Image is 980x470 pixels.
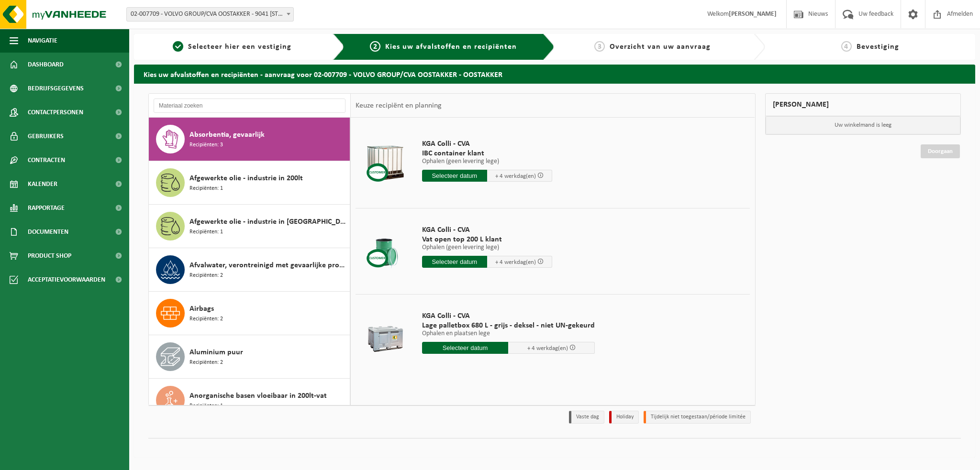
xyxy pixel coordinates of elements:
span: + 4 werkdag(en) [495,259,536,265]
span: 02-007709 - VOLVO GROUP/CVA OOSTAKKER - 9041 OOSTAKKER, SMALLEHEERWEG 31 [127,8,293,21]
span: Product Shop [28,244,71,268]
span: Airbags [189,303,214,315]
p: Ophalen (geen levering lege) [422,158,552,165]
span: + 4 werkdag(en) [527,345,568,351]
span: Overzicht van uw aanvraag [610,43,711,51]
span: Vat open top 200 L klant [422,235,552,244]
input: Selecteer datum [422,256,487,268]
span: KGA Colli - CVA [422,139,552,149]
span: Navigatie [28,29,57,53]
button: Anorganische basen vloeibaar in 200lt-vat Recipiënten: 1 [149,379,350,422]
span: Rapportage [28,196,65,220]
button: Afvalwater, verontreinigd met gevaarlijke producten Recipiënten: 2 [149,248,350,292]
span: Absorbentia, gevaarlijk [189,129,265,141]
li: Tijdelijk niet toegestaan/période limitée [644,411,751,424]
span: 2 [370,41,380,52]
span: Recipiënten: 2 [189,315,223,324]
span: Aluminium puur [189,347,243,358]
div: [PERSON_NAME] [765,93,961,116]
span: IBC container klant [422,149,552,158]
a: 1Selecteer hier een vestiging [139,41,325,53]
li: Vaste dag [569,411,604,424]
span: Afvalwater, verontreinigd met gevaarlijke producten [189,260,347,271]
span: Lage palletbox 680 L - grijs - deksel - niet UN-gekeurd [422,321,595,330]
span: Afgewerkte olie - industrie in [GEOGRAPHIC_DATA] [189,216,347,228]
div: Keuze recipiënt en planning [351,94,446,118]
span: 3 [594,41,605,52]
li: Holiday [609,411,639,424]
p: Uw winkelmand is leeg [766,116,961,134]
span: Acceptatievoorwaarden [28,268,105,292]
button: Afgewerkte olie - industrie in 200lt Recipiënten: 1 [149,161,350,205]
span: Documenten [28,220,68,244]
input: Materiaal zoeken [154,98,345,113]
strong: [PERSON_NAME] [729,11,777,18]
span: KGA Colli - CVA [422,311,595,321]
span: + 4 werkdag(en) [495,173,536,179]
span: KGA Colli - CVA [422,225,552,235]
span: Contracten [28,148,65,172]
span: Recipiënten: 3 [189,141,223,150]
span: Selecteer hier een vestiging [188,43,291,51]
span: Kalender [28,172,57,196]
h2: Kies uw afvalstoffen en recipiënten - aanvraag voor 02-007709 - VOLVO GROUP/CVA OOSTAKKER - OOSTA... [134,65,975,83]
span: Anorganische basen vloeibaar in 200lt-vat [189,390,327,402]
button: Airbags Recipiënten: 2 [149,292,350,335]
span: Recipiënten: 2 [189,271,223,280]
a: Doorgaan [921,144,960,158]
span: Recipiënten: 1 [189,228,223,237]
input: Selecteer datum [422,170,487,182]
span: Kies uw afvalstoffen en recipiënten [385,43,517,51]
button: Absorbentia, gevaarlijk Recipiënten: 3 [149,118,350,161]
p: Ophalen en plaatsen lege [422,330,595,337]
span: Afgewerkte olie - industrie in 200lt [189,173,303,184]
button: Aluminium puur Recipiënten: 2 [149,335,350,379]
span: 4 [841,41,852,52]
span: Gebruikers [28,124,64,148]
span: Dashboard [28,53,64,77]
input: Selecteer datum [422,342,509,354]
span: 1 [173,41,183,52]
span: Recipiënten: 1 [189,402,223,411]
span: Contactpersonen [28,100,83,124]
button: Afgewerkte olie - industrie in [GEOGRAPHIC_DATA] Recipiënten: 1 [149,205,350,248]
span: Recipiënten: 2 [189,358,223,367]
span: Bevestiging [857,43,899,51]
p: Ophalen (geen levering lege) [422,244,552,251]
span: Bedrijfsgegevens [28,77,84,100]
span: Recipiënten: 1 [189,184,223,193]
